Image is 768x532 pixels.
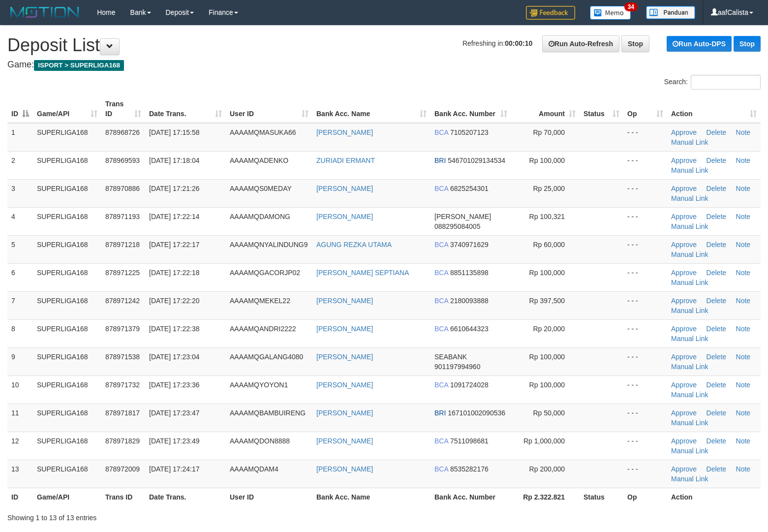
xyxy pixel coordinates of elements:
[623,95,667,123] th: Op: activate to sort column ascending
[434,437,448,445] span: BCA
[671,363,708,371] a: Manual Link
[671,391,708,399] a: Manual Link
[33,95,101,123] th: Game/API: activate to sort column ascending
[434,363,480,371] span: Copy 901197994960 to clipboard
[105,409,140,417] span: 878971817
[230,381,288,389] span: AAAAMQYOYON1
[580,95,623,123] th: Status: activate to sort column ascending
[671,279,708,286] a: Manual Link
[671,297,697,305] a: Approve
[316,241,392,249] a: AGUNG REZKA UTAMA
[434,241,448,249] span: BCA
[149,269,199,277] span: [DATE] 17:22:18
[230,213,290,220] span: AAAAMQDAMONG
[529,269,565,277] span: Rp 100,000
[33,151,101,179] td: SUPERLIGA168
[664,75,761,90] label: Search:
[230,325,296,333] span: AAAAMQANDRI2222
[646,6,695,19] img: panduan.png
[312,488,430,506] th: Bank Acc. Name
[671,128,697,136] a: Approve
[707,269,726,277] a: Delete
[434,381,448,389] span: BCA
[623,432,667,460] td: - - -
[523,437,565,445] span: Rp 1,000,000
[149,353,199,361] span: [DATE] 17:23:04
[707,437,726,445] a: Delete
[105,241,140,249] span: 878971218
[33,376,101,404] td: SUPERLIGA168
[671,222,708,230] a: Manual Link
[667,95,761,123] th: Action: activate to sort column ascending
[33,319,101,347] td: SUPERLIGA168
[149,381,199,389] span: [DATE] 17:23:36
[707,128,726,136] a: Delete
[316,465,373,473] a: [PERSON_NAME]
[671,307,708,314] a: Manual Link
[434,353,467,361] span: SEABANK
[736,185,751,192] a: Note
[691,75,761,90] input: Search:
[33,263,101,291] td: SUPERLIGA168
[671,335,708,343] a: Manual Link
[230,353,303,361] span: AAAAMQGALANG4080
[671,353,697,361] a: Approve
[533,128,565,136] span: Rp 70,000
[450,128,489,136] span: Copy 7105207123 to clipboard
[671,447,708,455] a: Manual Link
[226,488,312,506] th: User ID
[7,5,82,20] img: MOTION_logo.png
[707,213,726,220] a: Delete
[671,194,708,202] a: Manual Link
[316,325,373,333] a: [PERSON_NAME]
[316,128,373,136] a: [PERSON_NAME]
[707,381,726,389] a: Delete
[33,404,101,432] td: SUPERLIGA168
[623,404,667,432] td: - - -
[624,2,638,11] span: 34
[671,250,708,258] a: Manual Link
[7,376,33,404] td: 10
[430,95,511,123] th: Bank Acc. Number: activate to sort column ascending
[623,263,667,291] td: - - -
[623,123,667,152] td: - - -
[149,241,199,249] span: [DATE] 17:22:17
[105,297,140,305] span: 878971242
[671,269,697,277] a: Approve
[736,241,751,249] a: Note
[707,156,726,164] a: Delete
[671,325,697,333] a: Approve
[7,404,33,432] td: 11
[434,213,491,220] span: [PERSON_NAME]
[149,409,199,417] span: [DATE] 17:23:47
[105,128,140,136] span: 878968726
[434,325,448,333] span: BCA
[105,437,140,445] span: 878971829
[450,241,489,249] span: Copy 3740971629 to clipboard
[736,297,751,305] a: Note
[667,488,761,506] th: Action
[736,381,751,389] a: Note
[671,419,708,427] a: Manual Link
[434,156,446,164] span: BRI
[101,95,145,123] th: Trans ID: activate to sort column ascending
[671,185,697,192] a: Approve
[230,437,290,445] span: AAAAMQDON8888
[7,35,761,55] h1: Deposit List
[34,60,124,71] span: ISPORT > SUPERLIGA168
[736,353,751,361] a: Note
[7,291,33,319] td: 7
[533,409,565,417] span: Rp 50,000
[33,235,101,263] td: SUPERLIGA168
[736,409,751,417] a: Note
[736,325,751,333] a: Note
[450,325,489,333] span: Copy 6610644323 to clipboard
[707,297,726,305] a: Delete
[580,488,623,506] th: Status
[434,269,448,277] span: BCA
[736,437,751,445] a: Note
[33,123,101,152] td: SUPERLIGA168
[671,213,697,220] a: Approve
[671,475,708,483] a: Manual Link
[511,488,580,506] th: Rp 2.322.821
